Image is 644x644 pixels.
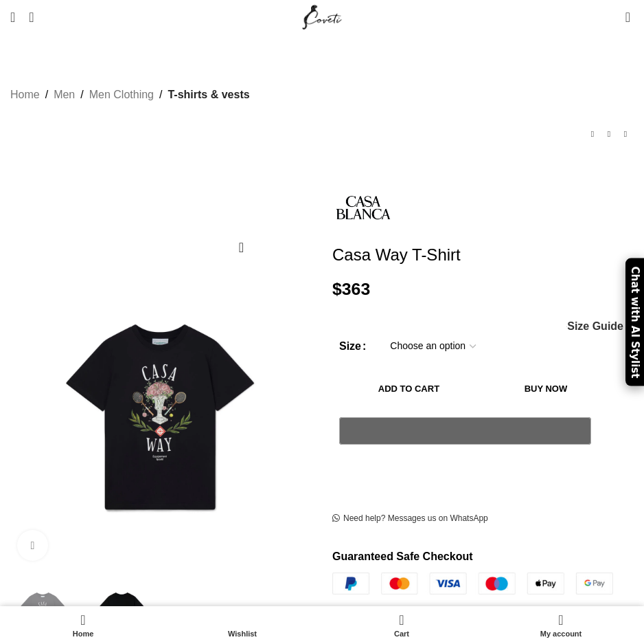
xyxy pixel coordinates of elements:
a: 0 Cart [322,610,481,641]
a: Next product [617,126,634,142]
a: Need help? Messages us on WhatsApp [332,513,488,524]
a: Site logo [299,10,345,22]
bdi: 363 [332,280,370,298]
button: Pay with GPay [339,417,591,445]
img: guaranteed-safe-checkout-bordered.j [332,573,613,595]
a: Home [3,610,163,641]
nav: Breadcrumb [10,86,250,104]
a: Wishlist [163,610,322,641]
a: T-shirts & vests [168,86,249,104]
button: Add to cart [339,375,479,403]
a: Search [22,3,41,31]
iframe: Marco seguro del proceso de compra exprés [336,452,594,485]
strong: Guaranteed Safe Checkout [332,551,473,562]
span: $ [332,280,342,298]
a: Size Guide [566,321,623,332]
a: Open mobile menu [3,3,22,31]
span: My account [488,630,634,639]
span: Cart [329,630,474,639]
img: Casablanca [332,177,394,238]
a: Previous product [584,126,601,142]
div: My Wishlist [605,3,619,31]
a: Men Clothing [89,86,154,104]
span: Home [10,630,156,639]
a: Men [54,86,75,104]
span: Size Guide [567,321,623,332]
span: 0 [400,610,411,620]
button: Buy now [485,375,606,403]
label: Size [339,337,366,355]
a: 0 [619,3,637,31]
span: 0 [626,7,636,17]
a: Home [10,86,40,104]
h1: Casa Way T-Shirt [332,245,634,265]
div: My wishlist [163,610,322,641]
a: My account [481,610,641,641]
span: Wishlist [170,630,315,639]
div: My cart [322,610,481,641]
